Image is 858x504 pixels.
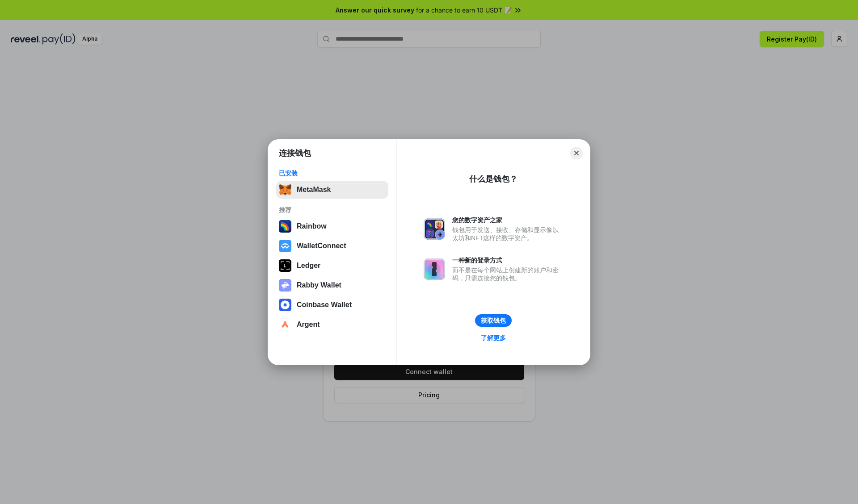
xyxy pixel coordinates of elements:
[469,174,517,184] div: 什么是钱包？
[276,217,388,235] button: Rainbow
[424,218,445,240] img: svg+xml,%3Csvg%20xmlns%3D%22http%3A%2F%2Fwww.w3.org%2F2000%2Fsvg%22%20fill%3D%22none%22%20viewBox...
[279,148,311,158] h1: 连接钱包
[424,258,445,280] img: svg+xml,%3Csvg%20xmlns%3D%22http%3A%2F%2Fwww.w3.org%2F2000%2Fsvg%22%20fill%3D%22none%22%20viewBox...
[297,222,327,230] div: Rainbow
[452,256,563,264] div: 一种新的登录方式
[452,226,563,242] div: 钱包用于发送、接收、存储和显示像以太坊和NFT这样的数字资产。
[452,266,563,282] div: 而不是在每个网站上创建新的账户和密码，只需连接您的钱包。
[279,240,291,252] img: svg+xml,%3Csvg%20width%3D%2228%22%20height%3D%2228%22%20viewBox%3D%220%200%2028%2028%22%20fill%3D...
[297,262,320,270] div: Ledger
[276,237,388,255] button: WalletConnect
[297,301,352,309] div: Coinbase Wallet
[481,317,506,325] div: 获取钱包
[297,321,320,329] div: Argent
[279,220,291,233] img: svg+xml,%3Csvg%20width%3D%22120%22%20height%3D%22120%22%20viewBox%3D%220%200%20120%20120%22%20fil...
[279,318,291,331] img: svg+xml,%3Csvg%20width%3D%2228%22%20height%3D%2228%22%20viewBox%3D%220%200%2028%2028%22%20fill%3D...
[297,242,346,250] div: WalletConnect
[475,332,511,344] a: 了解更多
[279,299,291,311] img: svg+xml,%3Csvg%20width%3D%2228%22%20height%3D%2228%22%20viewBox%3D%220%200%2028%2028%22%20fill%3D...
[475,314,512,327] button: 获取钱包
[279,279,291,292] img: svg+xml,%3Csvg%20xmlns%3D%22http%3A%2F%2Fwww.w3.org%2F2000%2Fsvg%22%20fill%3D%22none%22%20viewBox...
[279,206,386,214] div: 推荐
[279,259,291,272] img: svg+xml,%3Csvg%20xmlns%3D%22http%3A%2F%2Fwww.w3.org%2F2000%2Fsvg%22%20width%3D%2228%22%20height%3...
[276,316,388,333] button: Argent
[276,181,388,199] button: MetaMask
[481,334,506,342] div: 了解更多
[570,147,583,159] button: Close
[297,281,341,289] div: Rabby Wallet
[297,186,331,194] div: MetaMask
[452,216,563,224] div: 您的数字资产之家
[276,296,388,314] button: Coinbase Wallet
[276,276,388,294] button: Rabby Wallet
[279,183,291,196] img: svg+xml,%3Csvg%20fill%3D%22none%22%20height%3D%2233%22%20viewBox%3D%220%200%2035%2033%22%20width%...
[279,169,386,177] div: 已安装
[276,257,388,275] button: Ledger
